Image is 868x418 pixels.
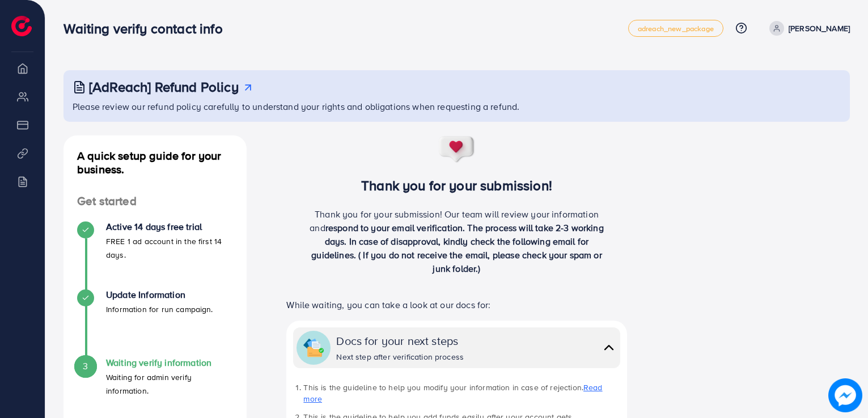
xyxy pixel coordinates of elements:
[106,357,233,368] h4: Waiting verify information
[63,194,247,208] h4: Get started
[303,382,602,404] a: Read more
[106,302,213,316] p: Information for run campaign.
[63,221,247,289] li: Active 14 days free trial
[336,332,464,349] div: Docs for your next steps
[438,135,476,164] img: success
[286,298,626,312] p: While waiting, you can take a look at our docs for:
[601,339,617,356] img: collapse
[628,20,723,37] a: adreach_new_package
[789,22,850,35] p: [PERSON_NAME]
[106,289,213,300] h4: Update Information
[303,382,620,405] li: This is the guideline to help you modify your information in case of rejection.
[311,221,604,275] span: respond to your email verification. The process will take 2-3 working days. In case of disapprova...
[63,149,247,176] h4: A quick setup guide for your business.
[765,21,850,36] a: [PERSON_NAME]
[832,382,859,410] img: image
[638,25,714,32] span: adreach_new_package
[63,20,231,37] h3: Waiting verify contact info
[306,207,608,275] p: Thank you for your submission! Our team will review your information and
[11,16,32,36] img: logo
[268,177,646,194] h3: Thank you for your submission!
[89,79,239,95] h3: [AdReach] Refund Policy
[83,360,88,373] span: 3
[106,234,233,262] p: FREE 1 ad account in the first 14 days.
[106,221,233,232] h4: Active 14 days free trial
[63,289,247,357] li: Update Information
[73,100,843,113] p: Please review our refund policy carefully to understand your rights and obligations when requesti...
[106,370,233,398] p: Waiting for admin verify information.
[303,338,324,358] img: collapse
[336,351,464,362] div: Next step after verification process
